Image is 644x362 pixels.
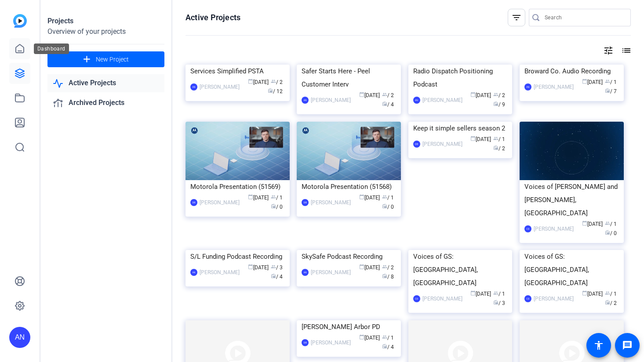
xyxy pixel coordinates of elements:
[382,264,394,271] span: / 2
[605,291,617,297] span: / 1
[271,274,283,280] span: / 4
[382,101,394,108] span: / 4
[605,79,610,84] span: group
[47,26,164,37] div: Overview of your projects
[605,230,610,235] span: radio
[493,145,505,152] span: / 2
[302,65,396,91] div: Safer Starts Here - Peel Customer Interv
[605,230,617,236] span: / 0
[382,203,387,209] span: radio
[359,334,364,340] span: calendar_today
[470,136,491,142] span: [DATE]
[382,274,394,280] span: / 8
[81,54,92,65] mat-icon: add
[524,250,619,290] div: Voices of GS: [GEOGRAPHIC_DATA], [GEOGRAPHIC_DATA]
[493,145,498,150] span: radio
[302,199,309,206] div: DB
[271,264,283,271] span: / 3
[248,195,269,201] span: [DATE]
[470,92,491,98] span: [DATE]
[382,92,387,97] span: group
[47,74,164,92] a: Active Projects
[186,12,240,23] h1: Active Projects
[524,83,531,90] div: AN
[620,45,631,56] mat-icon: list
[302,250,396,263] div: SkySafe Podcast Recording
[47,94,164,112] a: Archived Projects
[271,203,276,209] span: radio
[534,224,574,233] div: [PERSON_NAME]
[268,88,283,94] span: / 12
[190,83,197,90] div: AN
[605,221,610,226] span: group
[582,79,587,84] span: calendar_today
[493,101,505,108] span: / 9
[593,340,604,351] mat-icon: accessibility
[493,136,505,142] span: / 1
[582,221,603,227] span: [DATE]
[302,269,309,276] div: AN
[493,291,505,297] span: / 1
[413,250,508,290] div: Voices of GS: [GEOGRAPHIC_DATA], [GEOGRAPHIC_DATA]
[200,198,240,207] div: [PERSON_NAME]
[470,92,476,97] span: calendar_today
[359,195,380,201] span: [DATE]
[311,268,351,277] div: [PERSON_NAME]
[359,335,380,341] span: [DATE]
[271,79,283,85] span: / 2
[422,140,462,148] div: [PERSON_NAME]
[524,295,531,302] div: CD
[271,204,283,210] span: / 0
[382,195,394,201] span: / 1
[271,264,276,269] span: group
[47,16,164,26] div: Projects
[582,79,603,85] span: [DATE]
[545,12,624,23] input: Search
[271,79,276,84] span: group
[382,334,387,340] span: group
[534,83,574,91] div: [PERSON_NAME]
[382,264,387,269] span: group
[605,300,617,306] span: / 2
[413,97,420,104] div: AN
[268,88,273,93] span: radio
[493,92,505,98] span: / 2
[493,136,498,141] span: group
[47,51,164,67] button: New Project
[582,291,603,297] span: [DATE]
[271,273,276,279] span: radio
[413,65,508,91] div: Radio Dispatch Positioning Podcast
[248,79,269,85] span: [DATE]
[382,194,387,199] span: group
[470,291,491,297] span: [DATE]
[422,96,462,105] div: [PERSON_NAME]
[200,268,240,277] div: [PERSON_NAME]
[190,180,285,193] div: Motorola Presentation (51569)
[605,79,617,85] span: / 1
[359,92,364,97] span: calendar_today
[534,294,574,303] div: [PERSON_NAME]
[605,221,617,227] span: / 1
[271,195,283,201] span: / 1
[302,97,309,104] div: AN
[302,180,396,193] div: Motorola Presentation (51568)
[422,294,462,303] div: [PERSON_NAME]
[413,122,508,135] div: Keep it simple sellers season 2
[603,45,614,56] mat-icon: tune
[582,290,587,296] span: calendar_today
[493,92,498,97] span: group
[582,221,587,226] span: calendar_today
[248,194,253,199] span: calendar_today
[470,136,476,141] span: calendar_today
[413,295,420,302] div: CD
[382,335,394,341] span: / 1
[382,204,394,210] span: / 0
[605,300,610,305] span: radio
[311,198,351,207] div: [PERSON_NAME]
[34,43,69,54] div: Dashboard
[382,92,394,98] span: / 2
[302,339,309,346] div: DB
[9,327,30,348] div: AN
[382,344,394,350] span: / 4
[382,273,387,279] span: radio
